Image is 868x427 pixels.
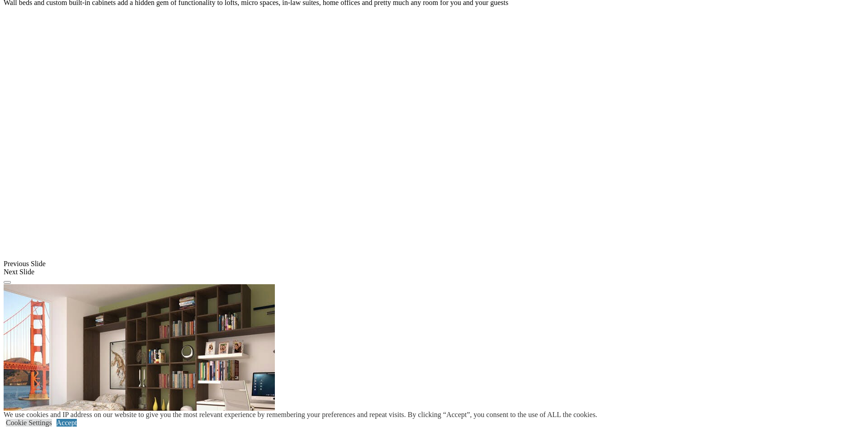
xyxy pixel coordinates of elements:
div: We use cookies and IP address on our website to give you the most relevant experience by remember... [4,411,597,419]
button: Click here to pause slide show [4,281,11,284]
a: Cookie Settings [6,419,52,427]
a: Accept [57,419,77,427]
div: Previous Slide [4,260,864,268]
div: Next Slide [4,268,864,276]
